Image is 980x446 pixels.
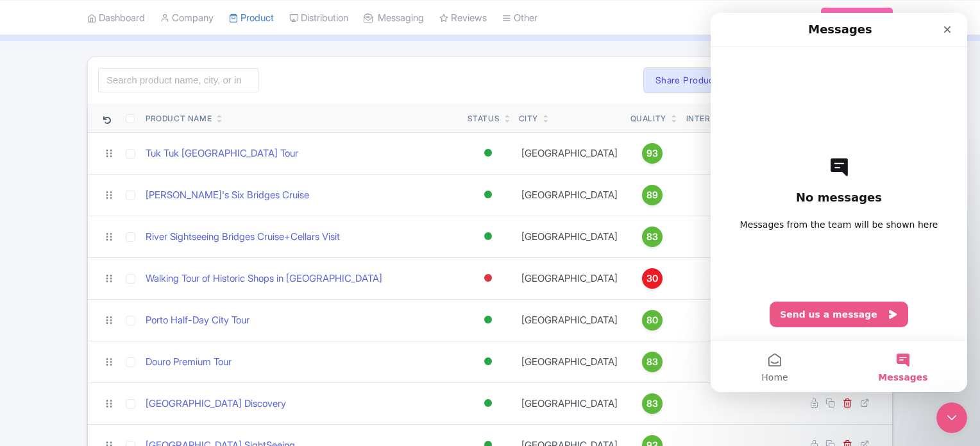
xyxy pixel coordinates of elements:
span: 83 [646,355,658,369]
span: 30 [646,271,658,286]
div: Status [468,113,500,124]
td: [GEOGRAPHIC_DATA] [514,341,625,382]
div: Active [482,227,494,246]
a: Share Products [643,67,734,93]
a: River Sightseeing Bridges Cruise+Cellars Visit [146,230,340,244]
a: 80 [630,310,674,330]
td: [GEOGRAPHIC_DATA] [514,174,625,216]
a: Subscription [821,8,893,27]
a: 83 [630,352,674,372]
span: 80 [646,313,658,327]
div: Inactive [482,269,494,287]
span: 89 [646,188,658,202]
a: 93 [630,143,674,164]
td: [GEOGRAPHIC_DATA] [514,132,625,174]
a: Porto Half-Day City Tour [146,313,249,328]
span: 93 [646,146,658,160]
div: Active [482,311,494,329]
div: Product Name [146,113,212,124]
input: Search product name, city, or interal id [98,68,258,92]
td: [GEOGRAPHIC_DATA] [514,382,625,424]
div: Active [482,185,494,204]
a: Tuk Tuk [GEOGRAPHIC_DATA] Tour [146,146,298,161]
div: Active [482,352,494,371]
div: Quality [630,113,666,124]
div: Active [482,144,494,162]
th: Internal ID [679,103,744,133]
span: 83 [646,397,658,411]
a: [GEOGRAPHIC_DATA] Discovery [146,397,286,411]
a: Douro Premium Tour [146,355,232,370]
a: Walking Tour of Historic Shops in [GEOGRAPHIC_DATA] [146,271,382,286]
iframe: Intercom live chat [936,402,967,433]
a: 83 [630,227,674,247]
td: [GEOGRAPHIC_DATA] [514,216,625,257]
a: 89 [630,185,674,205]
div: City [519,113,538,124]
iframe: Intercom live chat [711,13,967,392]
div: Active [482,394,494,413]
span: 83 [646,230,658,244]
td: [GEOGRAPHIC_DATA] [514,257,625,299]
td: [GEOGRAPHIC_DATA] [514,299,625,341]
a: 30 [630,268,674,289]
a: [PERSON_NAME]'s Six Bridges Cruise [146,188,309,203]
a: 83 [630,393,674,414]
